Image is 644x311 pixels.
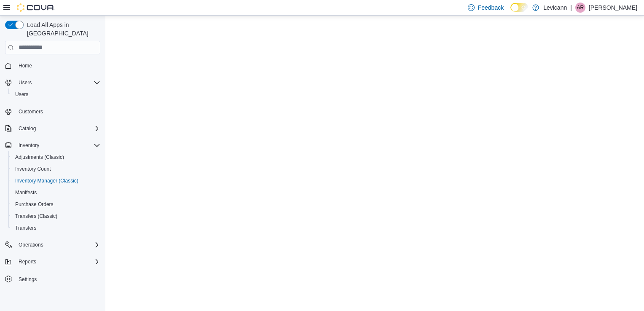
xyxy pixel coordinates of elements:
[478,3,504,12] span: Feedback
[8,163,104,175] button: Inventory Count
[575,3,585,13] div: Adam Rouselle
[570,3,572,13] p: |
[19,125,36,132] span: Catalog
[15,60,100,71] span: Home
[12,89,32,99] a: Users
[19,258,36,265] span: Reports
[15,201,54,208] span: Purchase Orders
[12,164,100,174] span: Inventory Count
[15,140,100,150] span: Inventory
[8,187,104,198] button: Manifests
[19,241,43,248] span: Operations
[12,211,100,221] span: Transfers (Classic)
[15,154,64,161] span: Adjustments (Classic)
[15,177,78,184] span: Inventory Manager (Classic)
[510,3,528,12] input: Dark Mode
[2,105,104,118] button: Customers
[15,257,100,267] span: Reports
[15,123,100,134] span: Catalog
[15,257,40,267] button: Reports
[12,89,100,99] span: Users
[24,21,100,38] span: Load All Apps in [GEOGRAPHIC_DATA]
[8,198,104,210] button: Purchase Orders
[8,88,104,100] button: Users
[19,79,32,86] span: Users
[12,223,40,233] a: Transfers
[2,59,104,72] button: Home
[2,239,104,251] button: Operations
[2,77,104,88] button: Users
[12,152,100,162] span: Adjustments (Classic)
[15,61,35,71] a: Home
[577,3,584,13] span: AR
[8,222,104,234] button: Transfers
[17,3,55,12] img: Cova
[15,91,28,98] span: Users
[12,176,82,186] a: Inventory Manager (Classic)
[15,107,46,117] a: Customers
[2,123,104,134] button: Catalog
[15,225,36,231] span: Transfers
[15,189,37,196] span: Manifests
[5,56,100,307] nav: Complex example
[12,176,100,186] span: Inventory Manager (Classic)
[543,3,567,13] p: Levicann
[12,211,61,221] a: Transfers (Classic)
[19,108,43,115] span: Customers
[2,256,104,268] button: Reports
[2,139,104,151] button: Inventory
[12,164,54,174] a: Inventory Count
[15,140,43,150] button: Inventory
[15,123,39,134] button: Catalog
[510,12,511,12] span: Dark Mode
[15,273,100,284] span: Settings
[15,78,100,88] span: Users
[12,188,40,198] a: Manifests
[12,188,100,198] span: Manifests
[15,106,100,117] span: Customers
[15,78,35,88] button: Users
[8,151,104,163] button: Adjustments (Classic)
[19,142,39,149] span: Inventory
[15,274,40,284] a: Settings
[12,223,100,233] span: Transfers
[8,175,104,187] button: Inventory Manager (Classic)
[15,240,100,250] span: Operations
[12,199,57,209] a: Purchase Orders
[15,213,57,220] span: Transfers (Classic)
[12,152,67,162] a: Adjustments (Classic)
[15,240,47,250] button: Operations
[12,199,100,209] span: Purchase Orders
[19,62,32,69] span: Home
[589,3,637,13] p: [PERSON_NAME]
[19,276,37,283] span: Settings
[8,210,104,222] button: Transfers (Classic)
[2,273,104,285] button: Settings
[15,166,51,172] span: Inventory Count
